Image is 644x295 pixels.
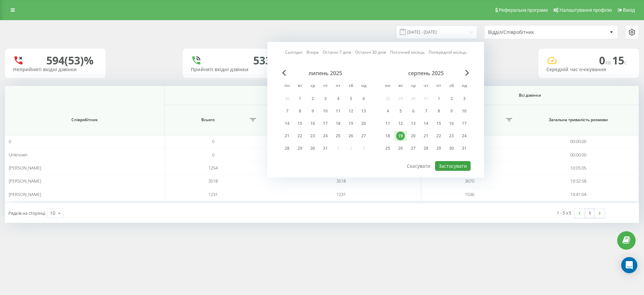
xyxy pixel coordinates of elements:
[355,49,386,55] a: Останні 30 днів
[396,107,405,115] div: 5
[191,67,275,72] div: Прийняті вхідні дзвінки
[332,94,344,104] div: пт 4 лип 2025 р.
[359,119,368,128] div: 20
[9,152,28,158] span: Unknown
[9,165,41,171] span: [PERSON_NAME]
[346,119,355,128] div: 19
[281,131,293,141] div: пн 21 лип 2025 р.
[403,161,434,171] button: Скасувати
[321,144,330,153] div: 31
[285,49,303,55] a: Сьогодні
[407,118,420,129] div: ср 13 серп 2025 р.
[409,144,418,153] div: 27
[396,144,405,153] div: 26
[383,119,392,128] div: 11
[383,144,392,153] div: 25
[465,70,469,76] span: Next Month
[409,132,418,140] div: 20
[432,94,445,104] div: пт 1 серп 2025 р.
[420,118,432,129] div: чт 14 серп 2025 р.
[445,143,458,153] div: сб 30 серп 2025 р.
[212,138,214,144] span: 0
[394,106,407,116] div: вт 5 серп 2025 р.
[383,81,393,91] abbr: понеділок
[458,94,471,104] div: нд 3 серп 2025 р.
[420,106,432,116] div: чт 7 серп 2025 р.
[383,107,392,115] div: 4
[585,208,595,218] a: 1
[296,107,304,115] div: 8
[282,70,286,76] span: Previous Month
[357,131,370,141] div: нд 27 лип 2025 р.
[612,53,627,67] span: 15
[308,144,317,153] div: 30
[434,132,443,140] div: 22
[308,119,317,128] div: 16
[420,143,432,153] div: чт 28 серп 2025 р.
[447,94,456,103] div: 2
[266,117,404,122] span: Тривалість розмови > Х сек.
[445,118,458,129] div: сб 16 серп 2025 р.
[434,144,443,153] div: 29
[518,188,639,201] td: 14:41:04
[346,81,356,91] abbr: субота
[319,118,332,129] div: чт 17 лип 2025 р.
[212,152,214,158] span: 0
[283,132,291,140] div: 21
[621,257,637,273] div: Open Intercom Messenger
[344,94,357,104] div: сб 5 лип 2025 р.
[50,210,55,216] div: 10
[458,131,471,141] div: нд 24 серп 2025 р.
[395,81,406,91] abbr: вівторок
[334,119,342,128] div: 18
[281,106,293,116] div: пн 7 лип 2025 р.
[434,119,443,128] div: 15
[381,143,394,153] div: пн 25 серп 2025 р.
[435,161,471,171] button: Застосувати
[409,107,418,115] div: 6
[323,49,351,55] a: Останні 7 днів
[407,106,420,116] div: ср 6 серп 2025 р.
[383,132,392,140] div: 18
[381,70,471,77] div: серпень 2025
[432,106,445,116] div: пт 8 серп 2025 р.
[293,131,306,141] div: вт 22 лип 2025 р.
[447,144,456,153] div: 30
[208,178,218,184] span: 3518
[306,106,319,116] div: ср 9 лип 2025 р.
[344,106,357,116] div: сб 12 лип 2025 р.
[332,118,344,129] div: пт 18 лип 2025 р.
[208,191,218,197] span: 1231
[283,119,291,128] div: 14
[208,165,218,171] span: 1254
[336,178,346,184] span: 3518
[460,119,469,128] div: 17
[319,131,332,141] div: чт 24 лип 2025 р.
[432,131,445,141] div: пт 22 серп 2025 р.
[344,131,357,141] div: сб 26 лип 2025 р.
[308,94,317,103] div: 2
[9,138,11,144] span: 0
[359,107,368,115] div: 13
[346,132,355,140] div: 26
[447,119,456,128] div: 16
[336,191,346,197] span: 1231
[320,81,330,91] abbr: четвер
[296,94,304,103] div: 1
[281,143,293,153] div: пн 28 лип 2025 р.
[321,132,330,140] div: 24
[321,107,330,115] div: 10
[281,118,293,129] div: пн 14 лип 2025 р.
[445,94,458,104] div: сб 2 серп 2025 р.
[346,94,355,103] div: 5
[518,148,639,161] td: 00:00:00
[306,131,319,141] div: ср 23 лип 2025 р.
[488,30,568,35] div: Відділ/Співробітник
[357,118,370,129] div: нд 20 лип 2025 р.
[381,131,394,141] div: пн 18 серп 2025 р.
[319,143,332,153] div: чт 31 лип 2025 р.
[321,94,330,103] div: 3
[546,67,631,72] div: Середній час очікування
[332,106,344,116] div: пт 11 лип 2025 р.
[458,106,471,116] div: нд 10 серп 2025 р.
